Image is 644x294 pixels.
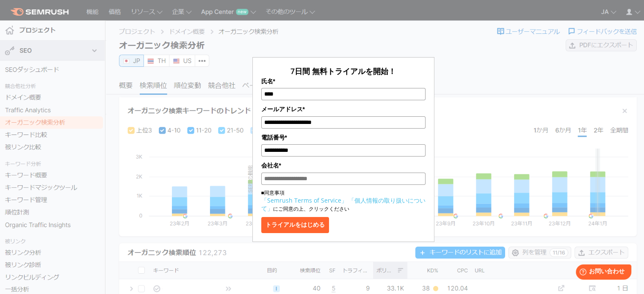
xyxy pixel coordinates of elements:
p: ■同意事項 にご同意の上、クリックください [261,189,426,213]
iframe: Help widget launcher [569,261,635,285]
a: 「Semrush Terms of Service」 [261,196,347,204]
a: 「個人情報の取り扱いについて」 [261,196,426,212]
span: 7日間 無料トライアルを開始！ [290,66,396,76]
label: メールアドレス* [261,104,426,114]
button: トライアルをはじめる [261,217,329,233]
label: 電話番号* [261,133,426,142]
